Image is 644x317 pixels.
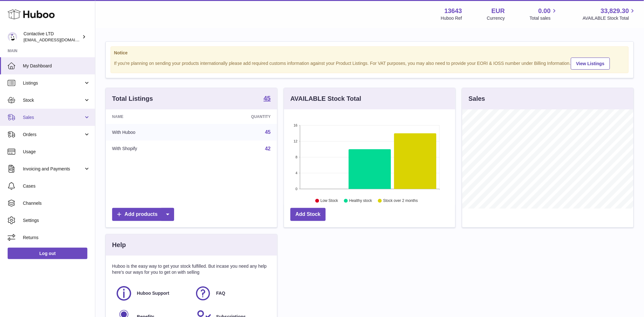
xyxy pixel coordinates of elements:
h3: AVAILABLE Stock Total [290,94,361,103]
strong: EUR [491,7,505,15]
a: View Listings [571,58,610,70]
a: 0.00 Total sales [530,7,558,21]
text: Stock over 2 months [383,199,418,203]
div: If you're planning on sending your products internationally please add required customs informati... [114,57,625,70]
a: 45 [265,129,271,135]
strong: 45 [264,95,271,101]
span: Settings [23,217,90,224]
span: 33,829.30 [601,7,629,15]
a: 42 [265,146,271,151]
span: Channels [23,200,90,206]
text: 12 [294,139,297,143]
span: Cases [23,183,90,189]
div: Contactive LTD [24,31,81,43]
span: [EMAIL_ADDRESS][DOMAIN_NAME] [24,37,93,42]
a: 33,829.30 AVAILABLE Stock Total [583,7,636,21]
span: FAQ [216,290,225,296]
h3: Total Listings [112,94,153,103]
a: FAQ [194,285,267,302]
p: Huboo is the easy way to get your stock fulfilled. But incase you need any help here's our ways f... [112,263,271,275]
a: Add Stock [290,208,326,221]
h3: Sales [469,94,485,103]
div: Currency [487,15,505,21]
div: Huboo Ref [441,15,462,21]
span: My Dashboard [23,63,90,69]
td: With Huboo [106,124,198,141]
span: Total sales [530,15,558,21]
td: With Shopify [106,141,198,157]
img: soul@SOWLhome.com [8,32,17,42]
a: Log out [8,248,87,259]
span: AVAILABLE Stock Total [583,15,636,21]
span: Usage [23,149,90,155]
a: Huboo Support [115,285,188,302]
span: Returns [23,235,90,241]
text: 4 [295,171,297,175]
text: Low Stock [321,199,338,203]
span: Huboo Support [137,290,169,296]
th: Name [106,109,198,124]
span: Sales [23,114,84,121]
text: 0 [295,187,297,191]
a: 45 [264,95,271,103]
text: 16 [294,123,297,127]
a: Add products [112,208,174,221]
span: Listings [23,80,84,86]
strong: 13643 [444,7,462,15]
text: 8 [295,155,297,159]
strong: Notice [114,50,625,56]
th: Quantity [198,109,277,124]
span: Stock [23,97,84,103]
span: 0.00 [539,7,551,15]
h3: Help [112,241,126,249]
span: Orders [23,132,84,138]
span: Invoicing and Payments [23,166,84,172]
text: Healthy stock [349,199,372,203]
